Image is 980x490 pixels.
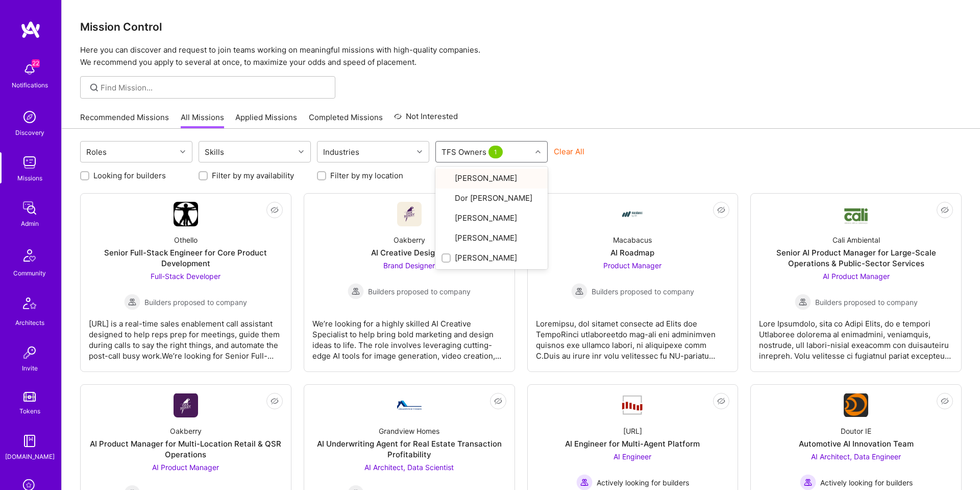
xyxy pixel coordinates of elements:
img: Community [17,243,42,268]
i: icon EyeClosed [494,397,502,405]
a: Company LogoOthelloSenior Full-Stack Engineer for Core Product DevelopmentFull-Stack Developer Bu... [89,202,283,363]
div: Architects [15,317,44,328]
a: Completed Missions [309,112,383,129]
div: Senior Full-Stack Engineer for Core Product Development [89,247,283,269]
div: Skills [202,145,227,159]
div: Automotive AI Innovation Team [799,438,914,449]
img: Builders proposed to company [124,294,140,310]
div: [PERSON_NAME] [442,173,542,184]
h3: Mission Control [80,20,962,33]
label: Filter by my availability [212,170,294,181]
div: Notifications [12,80,48,90]
i: icon EyeClosed [271,206,279,214]
i: icon Chevron [299,149,304,154]
div: AI Roadmap [610,247,654,258]
img: tokens [23,392,36,402]
div: AI Creative Designer [371,247,447,258]
div: AI Product Manager for Multi-Location Retail & QSR Operations [89,438,283,460]
div: Oakberry [170,426,202,436]
i: icon EyeClosed [717,206,725,214]
span: Builders proposed to company [368,286,471,297]
i: icon SearchGrey [88,82,100,94]
a: Not Interested [394,110,458,129]
span: AI Architect, Data Engineer [811,452,901,461]
div: Grandview Homes [379,426,439,436]
div: Cali Ambiental [832,235,880,245]
img: Architects [17,293,42,317]
img: admin teamwork [19,198,40,218]
span: Actively looking for builders [820,477,913,488]
span: 1 [488,146,503,158]
span: Builders proposed to company [592,286,694,297]
i: icon EyeClosed [941,397,949,405]
div: Senior AI Product Manager for Large-Scale Operations & Public-Sector Services [759,247,953,269]
span: 22 [32,59,40,67]
img: Company Logo [174,393,198,417]
img: Builders proposed to company [795,294,811,310]
i: icon EyeClosed [271,397,279,405]
div: Invite [22,363,38,374]
div: TFS Owners [439,145,507,159]
label: Looking for builders [93,170,166,181]
img: teamwork [19,152,40,173]
i: icon Chevron [417,149,422,154]
div: Industries [321,145,362,159]
a: All Missions [181,112,224,129]
a: Recommended Missions [80,112,169,129]
img: Company Logo [620,394,645,416]
div: [URL] [623,426,642,436]
div: [PERSON_NAME] [442,232,542,244]
span: AI Product Manager [823,272,890,281]
img: Company Logo [397,401,422,410]
img: logo [20,20,41,39]
div: Doutor IE [841,426,871,436]
div: [PERSON_NAME] [442,252,542,263]
div: Missions [17,173,42,183]
span: Actively looking for builders [597,477,689,488]
img: Builders proposed to company [348,283,364,299]
a: Company LogoCali AmbientalSenior AI Product Manager for Large-Scale Operations & Public-Sector Se... [759,202,953,363]
div: [PERSON_NAME] [442,213,542,224]
div: Lore Ipsumdolo, sita co Adipi Elits, do e tempori Utlaboree dolorema al enimadmini, veniamquis, n... [759,310,953,361]
div: [DOMAIN_NAME] [5,451,55,462]
div: Discovery [15,127,44,138]
span: AI Architect, Data Scientist [364,463,454,472]
span: Builders proposed to company [144,297,247,308]
span: AI Engineer [614,452,651,461]
img: discovery [19,107,40,127]
span: Brand Designer [383,261,435,270]
div: Community [13,268,46,278]
div: [URL] is a real-time sales enablement call assistant designed to help reps prep for meetings, gui... [89,310,283,361]
i: icon Chevron [535,149,541,154]
input: Find Mission... [101,82,328,93]
img: Company Logo [397,202,422,226]
span: Full-Stack Developer [151,272,220,281]
div: AI Engineer for Multi-Agent Platform [565,438,700,449]
img: Company Logo [620,202,645,226]
div: AI Underwriting Agent for Real Estate Transaction Profitability [312,438,506,460]
img: bell [19,59,40,80]
div: Admin [21,218,39,229]
a: Company LogoOakberryAI Creative DesignerBrand Designer Builders proposed to companyBuilders propo... [312,202,506,363]
img: guide book [19,431,40,451]
div: Roles [84,145,109,159]
i: icon EyeClosed [717,397,725,405]
img: Company Logo [844,204,868,225]
span: Product Manager [603,261,661,270]
span: Builders proposed to company [815,297,918,308]
img: Company Logo [174,202,198,226]
i: icon EyeClosed [941,206,949,214]
div: Loremipsu, dol sitamet consecte ad Elits doe TempoRinci utlaboreetdo mag-ali eni adminimven quisn... [536,310,730,361]
img: Company Logo [844,393,868,417]
span: AI Product Manager [152,463,219,472]
div: Othello [174,235,198,245]
div: Dor [PERSON_NAME] [442,193,542,204]
i: icon Chevron [180,149,185,154]
div: We’re looking for a highly skilled AI Creative Specialist to help bring bold marketing and design... [312,310,506,361]
a: Applied Missions [235,112,297,129]
div: Macabacus [613,235,652,245]
a: Company LogoMacabacusAI RoadmapProduct Manager Builders proposed to companyBuilders proposed to c... [536,202,730,363]
img: Builders proposed to company [571,283,587,299]
p: Here you can discover and request to join teams working on meaningful missions with high-quality ... [80,44,962,68]
label: Filter by my location [330,170,403,181]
